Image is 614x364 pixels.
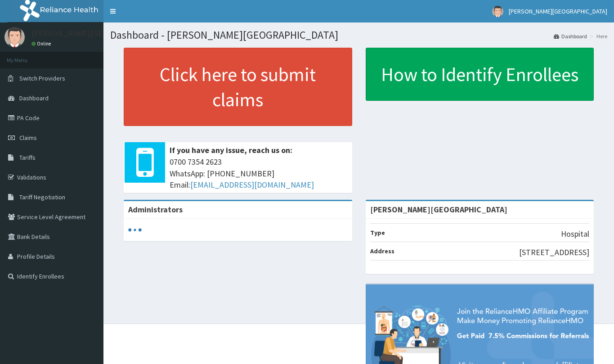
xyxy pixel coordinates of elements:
[170,156,348,191] span: 0700 7354 2623 WhatsApp: [PHONE_NUMBER] Email:
[19,193,65,201] span: Tariff Negotiation
[31,29,165,37] p: [PERSON_NAME][GEOGRAPHIC_DATA]
[370,247,394,255] b: Address
[19,134,37,142] span: Claims
[19,74,65,82] span: Switch Providers
[128,204,183,215] b: Administrators
[110,29,607,41] h1: Dashboard - [PERSON_NAME][GEOGRAPHIC_DATA]
[128,223,142,237] svg: audio-loading
[588,32,607,40] li: Here
[370,204,507,215] strong: [PERSON_NAME][GEOGRAPHIC_DATA]
[4,27,25,47] img: User Image
[509,7,607,15] span: [PERSON_NAME][GEOGRAPHIC_DATA]
[561,228,589,240] p: Hospital
[170,145,292,155] b: If you have any issue, reach us on:
[366,48,594,101] a: How to Identify Enrollees
[31,40,53,47] a: Online
[492,6,503,17] img: User Image
[370,229,385,237] b: Type
[554,32,587,40] a: Dashboard
[519,247,589,258] p: [STREET_ADDRESS]
[19,153,36,162] span: Tariffs
[19,94,49,102] span: Dashboard
[124,48,352,126] a: Click here to submit claims
[190,180,314,190] a: [EMAIL_ADDRESS][DOMAIN_NAME]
